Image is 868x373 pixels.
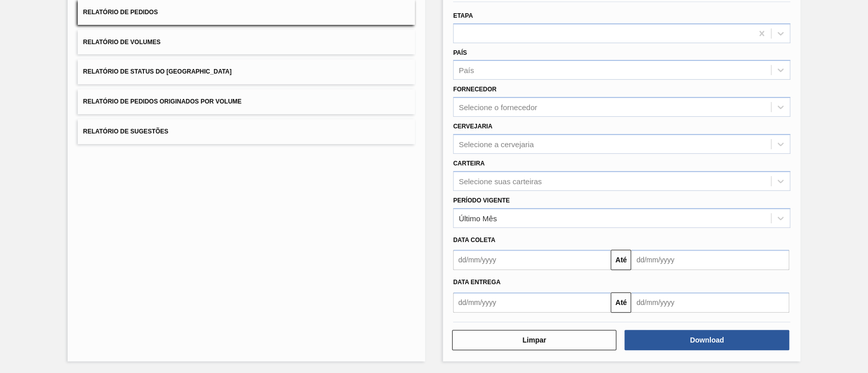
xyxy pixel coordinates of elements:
span: Relatório de Pedidos Originados por Volume [83,98,242,105]
span: Data entrega [453,279,500,286]
label: Carteira [453,160,485,167]
div: Selecione o fornecedor [459,103,537,112]
label: Período Vigente [453,197,510,204]
label: Cervejaria [453,123,492,130]
input: dd/mm/yyyy [631,292,789,313]
button: Relatório de Pedidos Originados por Volume [78,89,415,114]
div: Selecione a cervejaria [459,140,534,148]
div: Último Mês [459,214,497,222]
button: Limpar [452,330,616,350]
button: Download [624,330,789,350]
input: dd/mm/yyyy [453,250,611,270]
input: dd/mm/yyyy [631,250,789,270]
label: Fornecedor [453,86,496,93]
div: País [459,66,474,75]
button: Relatório de Status do [GEOGRAPHIC_DATA] [78,59,415,84]
button: Até [611,250,631,270]
button: Relatório de Volumes [78,30,415,55]
button: Relatório de Sugestões [78,119,415,144]
label: Etapa [453,12,473,19]
span: Relatório de Status do [GEOGRAPHIC_DATA] [83,68,231,75]
span: Data coleta [453,236,495,244]
input: dd/mm/yyyy [453,292,611,313]
button: Até [611,292,631,313]
label: País [453,49,467,56]
span: Relatório de Volumes [83,39,160,46]
div: Selecione suas carteiras [459,177,542,185]
span: Relatório de Sugestões [83,128,168,135]
span: Relatório de Pedidos [83,9,158,16]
